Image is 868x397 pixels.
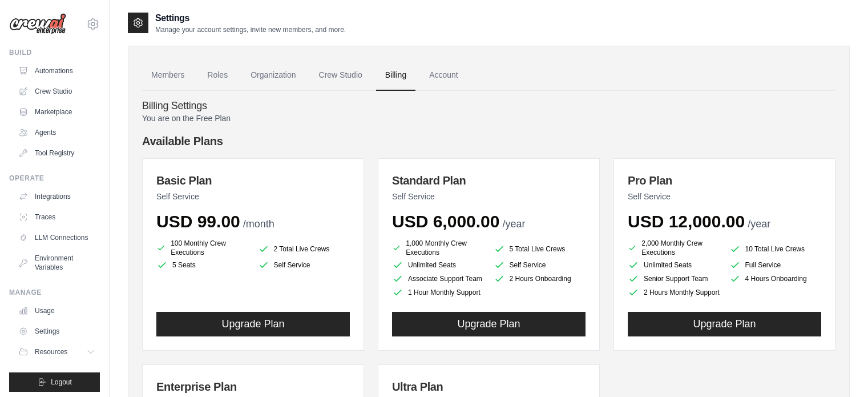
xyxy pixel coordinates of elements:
li: Self Service [494,259,586,271]
a: Tool Registry [14,144,100,162]
a: Agents [14,123,100,142]
li: 5 Seats [156,259,249,271]
div: Build [9,48,100,57]
a: Crew Studio [310,60,372,91]
a: Usage [14,302,100,320]
a: Roles [198,60,237,91]
h4: Billing Settings [142,100,835,113]
li: 4 Hours Onboarding [729,273,822,284]
a: Billing [376,60,415,91]
h4: Available Plans [142,133,835,149]
a: Marketplace [14,103,100,121]
li: Self Service [258,259,350,271]
button: Resources [14,343,100,361]
p: You are on the Free Plan [142,113,835,124]
button: Upgrade Plan [628,312,821,336]
div: Operate [9,174,100,183]
li: 2 Hours Monthly Support [628,287,720,298]
button: Logout [9,372,100,392]
h3: Enterprise Plan [156,379,350,395]
a: Settings [14,322,100,340]
li: 100 Monthly Crew Executions [156,239,249,257]
li: 1 Hour Monthly Support [392,287,485,298]
span: /month [243,218,274,230]
p: Self Service [628,191,821,202]
p: Self Service [392,191,586,202]
li: 5 Total Live Crews [494,241,586,257]
span: /year [502,218,525,230]
span: USD 99.00 [156,212,240,231]
span: Resources [35,347,67,356]
a: Organization [241,60,305,91]
a: Account [420,60,467,91]
a: LLM Connections [14,228,100,247]
img: Logo [9,13,66,35]
li: 2 Hours Onboarding [494,273,586,284]
div: Manage [9,288,100,297]
h3: Pro Plan [628,173,821,189]
h3: Ultra Plan [392,379,586,395]
li: 10 Total Live Crews [729,241,822,257]
li: 1,000 Monthly Crew Executions [392,239,485,257]
button: Upgrade Plan [156,312,350,336]
span: USD 6,000.00 [392,212,499,231]
h3: Standard Plan [392,173,586,189]
span: /year [748,218,770,230]
li: 2,000 Monthly Crew Executions [628,239,720,257]
h3: Basic Plan [156,173,350,189]
a: Automations [14,62,100,80]
button: Upgrade Plan [392,312,586,336]
span: USD 12,000.00 [628,212,745,231]
li: Senior Support Team [628,273,720,284]
span: Logout [51,378,72,387]
a: Environment Variables [14,249,100,276]
a: Integrations [14,187,100,206]
li: Full Service [729,259,822,271]
p: Manage your account settings, invite new members, and more. [155,25,346,34]
h2: Settings [155,11,346,25]
li: Unlimited Seats [392,259,485,271]
a: Traces [14,208,100,226]
li: 2 Total Live Crews [258,241,350,257]
a: Crew Studio [14,82,100,101]
p: Self Service [156,191,350,202]
a: Members [142,60,193,91]
li: Unlimited Seats [628,259,720,271]
li: Associate Support Team [392,273,485,284]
